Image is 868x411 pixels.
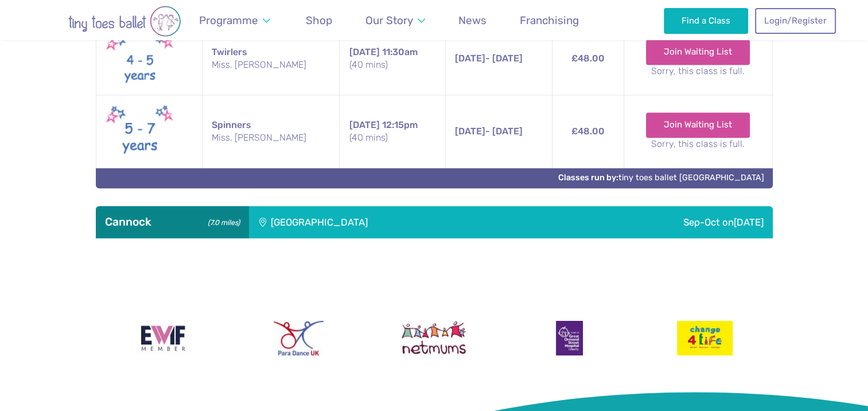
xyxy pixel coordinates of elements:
a: Join Waiting List [646,40,750,65]
img: Encouraging Women Into Franchising [136,321,190,355]
td: £48.00 [552,95,624,168]
td: Twirlers [202,21,340,95]
a: Programme [194,7,276,34]
small: Sorry, this class is full. [633,138,763,150]
img: tiny toes ballet [33,6,216,37]
small: Miss. [PERSON_NAME] [212,59,330,71]
a: Find a Class [664,8,748,33]
a: Shop [301,7,338,34]
small: (7.0 miles) [204,215,239,227]
span: [DATE] [349,119,379,130]
small: Sorry, this class is full. [633,65,763,77]
a: Our Story [360,7,430,34]
td: Spinners [202,95,340,168]
a: Classes run by:tiny toes ballet [GEOGRAPHIC_DATA] [558,173,764,183]
span: Franchising [520,14,579,27]
small: Miss. [PERSON_NAME] [212,131,330,144]
span: [DATE] [349,46,379,57]
td: 11:30am [340,21,445,95]
span: - [DATE] [455,126,523,137]
div: Sep-Oct on [545,206,773,238]
strong: Classes run by: [558,173,618,183]
div: [GEOGRAPHIC_DATA] [249,206,545,238]
img: Para Dance UK [274,321,323,355]
td: £48.00 [552,21,624,95]
small: (40 mins) [349,131,435,144]
a: Login/Register [755,8,835,33]
span: Shop [306,14,332,27]
span: [DATE] [455,53,485,64]
span: Programme [199,14,258,27]
td: 12:15pm [340,95,445,168]
small: (40 mins) [349,59,435,71]
span: [DATE] [734,216,764,228]
a: Franchising [515,7,585,34]
span: News [458,14,486,27]
span: [DATE] [455,126,485,137]
span: - [DATE] [455,53,523,64]
h3: Cannock [105,215,240,229]
span: Our Story [365,14,413,27]
a: Join Waiting List [646,113,750,138]
a: News [453,7,492,34]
